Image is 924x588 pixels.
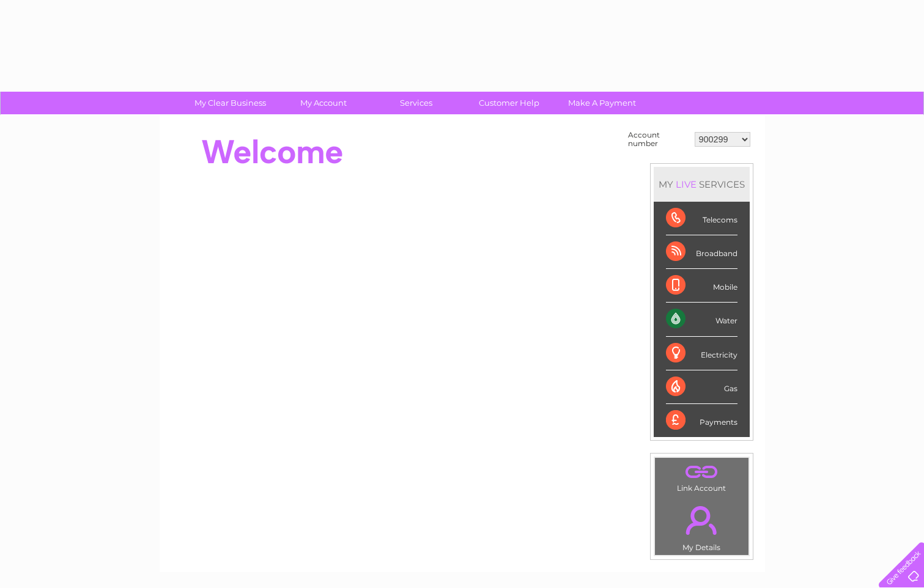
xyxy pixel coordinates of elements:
div: LIVE [673,178,699,190]
a: My Clear Business [180,92,281,114]
div: Gas [666,370,737,404]
div: Electricity [666,337,737,370]
div: Broadband [666,235,737,269]
a: . [658,461,745,482]
div: Water [666,303,737,336]
a: . [658,499,745,542]
div: Telecoms [666,202,737,235]
a: My Account [273,92,374,114]
a: Services [366,92,467,114]
td: Account number [625,128,692,151]
a: Make A Payment [552,92,652,114]
td: My Details [654,496,749,556]
div: Mobile [666,269,737,303]
a: Customer Help [459,92,560,114]
td: Link Account [654,457,749,496]
div: MY SERVICES [654,167,750,202]
div: Payments [666,404,737,437]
